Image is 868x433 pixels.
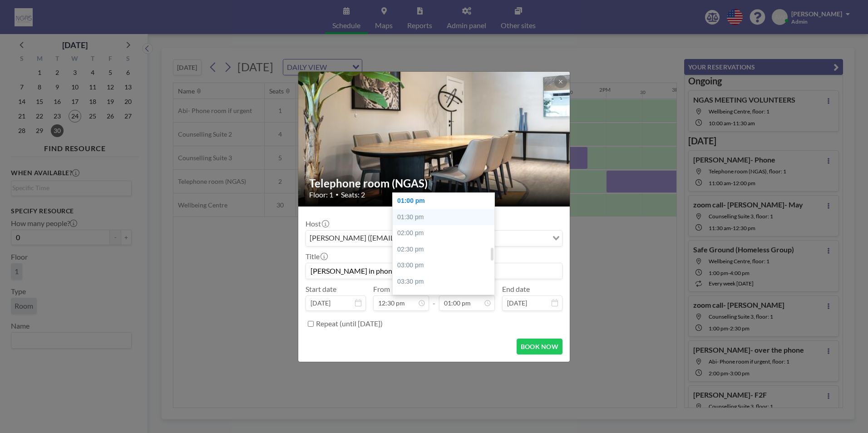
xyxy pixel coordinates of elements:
[433,288,435,308] span: -
[502,285,530,294] label: End date
[306,285,336,294] label: Start date
[335,191,339,198] span: •
[393,193,499,209] div: 01:00 pm
[393,225,499,241] div: 02:00 pm
[308,232,494,244] span: [PERSON_NAME] ([EMAIL_ADDRESS][DOMAIN_NAME])
[393,290,499,306] div: 04:00 pm
[316,319,383,328] label: Repeat (until [DATE])
[309,190,333,199] span: Floor: 1
[517,339,562,354] button: BOOK NOW
[306,219,328,228] label: Host
[393,241,499,258] div: 02:30 pm
[341,190,365,199] span: Seats: 2
[306,231,562,246] div: Search for option
[495,232,547,244] input: Search for option
[306,263,562,279] input: Abi's reservation
[306,252,327,261] label: Title
[393,274,499,290] div: 03:30 pm
[309,177,560,190] h2: Telephone room (NGAS)
[298,48,571,230] img: 537.jpg
[393,209,499,226] div: 01:30 pm
[393,257,499,274] div: 03:00 pm
[373,285,390,294] label: From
